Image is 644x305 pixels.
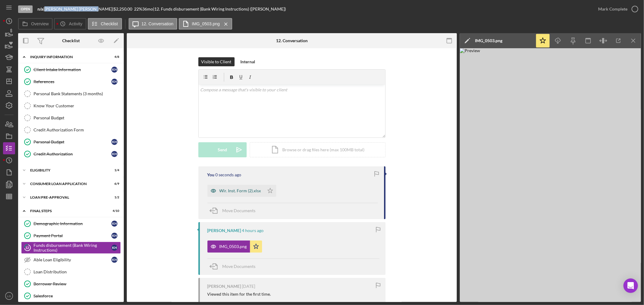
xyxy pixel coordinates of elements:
div: | 12. Funds disbursement (Bank Wiring Instructions) ([PERSON_NAME]) [153,7,286,11]
a: 12Funds disbursement (Bank Wiring Instructions)KH [21,242,121,254]
div: FINAL STEPS [30,209,104,213]
div: 6 / 9 [108,182,119,186]
div: 1 / 2 [108,196,119,199]
a: Loan Distribution [21,266,121,278]
div: Wir. Inst. Form (2).xlsx [219,188,261,193]
div: Consumer Loan Application [30,182,104,186]
tspan: 12 [26,246,29,250]
div: Eligibility [30,168,104,172]
div: Mark Complete [598,3,627,15]
div: Salesforce [34,294,120,298]
div: Internal [241,57,255,66]
b: n/a [37,6,43,11]
div: 4 / 10 [108,209,119,213]
div: K H [111,139,117,145]
div: Send [218,142,227,157]
div: K H [111,79,117,85]
a: Payment PortalKH [21,230,121,242]
label: 12. Conversation [142,21,174,26]
div: Visible to Client [201,57,232,66]
div: K H [111,233,117,239]
button: Send [198,142,247,157]
a: Personal Bank Statements (3 months) [21,88,121,100]
div: [PERSON_NAME] [207,228,241,233]
a: Salesforce [21,290,121,302]
div: 12. Conversation [276,38,308,43]
a: Credit AuthorizationKH [21,148,121,160]
div: Personal Bank Statements (3 months) [34,91,120,96]
button: Move Documents [207,203,262,218]
div: You [207,172,215,177]
div: Credit Authorization [34,152,111,156]
button: Checklist [88,18,122,30]
div: | [37,7,44,11]
label: Checklist [101,21,118,26]
div: Loan Distribution [34,269,120,274]
div: Open [18,5,33,13]
time: 2025-08-25 19:34 [242,284,255,289]
button: Internal [238,57,258,66]
div: Personal Budget [34,115,120,120]
div: K H [111,257,117,263]
div: Know Your Customer [34,103,120,108]
div: Viewed this item for the first time. [207,292,271,297]
text: LG [7,294,11,298]
time: 2025-08-27 21:23 [216,172,242,177]
label: IMG_0503.png [192,21,220,26]
div: Credit Authorization Form [34,127,120,132]
button: Overview [18,18,53,30]
a: Credit Authorization Form [21,124,121,136]
a: Demographic InformationKH [21,218,121,230]
button: Mark Complete [592,3,641,15]
div: K H [111,151,117,157]
a: Able Loan EligibilityKH [21,254,121,266]
a: ReferencesKH [21,76,121,88]
div: [PERSON_NAME] [207,284,241,289]
div: Personal Budget [34,140,111,144]
button: IMG_0503.png [179,18,232,30]
div: K H [111,67,117,73]
div: IMG_0503.png [475,38,502,43]
button: Move Documents [207,259,262,274]
button: Wir. Inst. Form (2).xlsx [207,185,276,197]
div: Payment Portal [34,233,111,238]
a: Personal BudgetKH [21,136,121,148]
div: $2,250.00 [114,7,134,11]
button: Activity [54,18,86,30]
div: [PERSON_NAME] [PERSON_NAME] | [44,7,114,11]
label: Activity [69,21,82,26]
button: LG [3,290,15,302]
div: Open Intercom Messenger [623,278,638,293]
a: Borrower Review [21,278,121,290]
div: K H [111,221,117,227]
label: Overview [31,21,49,26]
a: Personal Budget [21,112,121,124]
div: Client Intake Information [34,67,111,72]
button: Visible to Client [198,57,235,66]
div: Able Loan Eligibility [34,257,111,262]
div: Demographic Information [34,221,111,226]
img: Preview [460,48,641,302]
button: 12. Conversation [129,18,178,30]
div: 1 / 4 [108,168,119,172]
div: Inquiry Information [30,55,104,59]
span: Move Documents [223,264,256,269]
div: Funds disbursement (Bank Wiring Instructions) [34,243,111,253]
div: 4 / 8 [108,55,119,59]
div: Borrower Review [34,281,120,286]
a: Client Intake InformationKH [21,64,121,76]
div: K H [111,245,117,251]
div: IMG_0503.png [219,244,247,249]
a: Know Your Customer [21,100,121,112]
div: 22 % [134,7,142,11]
span: Move Documents [223,208,256,213]
div: Checklist [62,38,80,43]
div: Loan Pre-Approval [30,196,104,199]
div: 36 mo [142,7,153,11]
time: 2025-08-27 17:11 [242,228,264,233]
button: IMG_0503.png [207,241,262,253]
div: References [34,79,111,84]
